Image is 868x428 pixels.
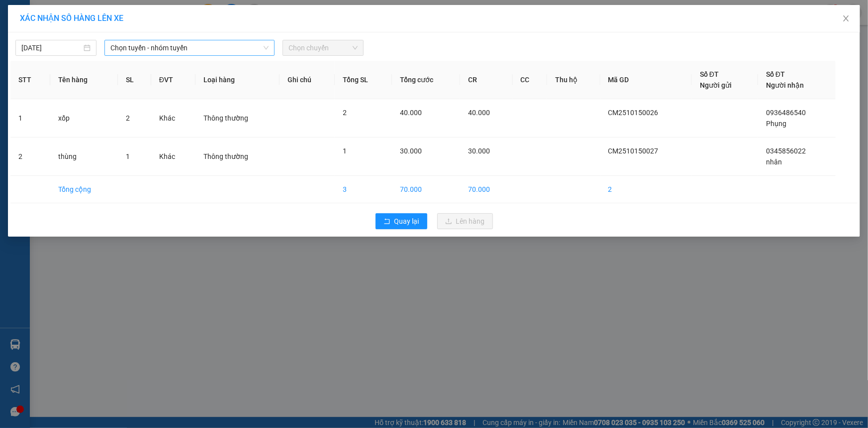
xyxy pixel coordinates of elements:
span: Người nhận [766,81,804,89]
span: 2 [343,109,347,117]
span: 30.000 [400,147,422,155]
span: CM2510150027 [608,147,659,155]
th: CC [513,61,547,99]
td: Thông thường [195,138,280,176]
span: down [263,45,269,51]
th: Thu hộ [547,61,600,99]
span: 1 [126,152,130,160]
th: ĐVT [151,61,195,99]
th: Tên hàng [50,61,118,99]
th: CR [460,61,512,99]
th: Tổng SL [335,61,392,99]
button: Close [832,5,860,33]
td: Khác [151,138,195,176]
th: Tổng cước [392,61,460,99]
span: 30.000 [468,147,490,155]
span: 40.000 [468,109,490,117]
td: Thông thường [195,99,280,138]
th: Mã GD [600,61,692,99]
td: 2 [10,138,50,176]
span: 0936486540 [766,109,806,117]
input: 15/10/2025 [21,42,82,53]
span: Chọn chuyến [289,40,358,55]
span: 0345856022 [766,147,806,155]
td: 70.000 [392,176,460,203]
span: Chọn tuyến - nhóm tuyến [110,40,269,55]
span: Phụng [766,120,786,128]
span: Số ĐT [766,70,785,78]
span: XÁC NHẬN SỐ HÀNG LÊN XE [20,13,123,23]
td: Tổng cộng [50,176,118,203]
th: SL [118,61,151,99]
td: thùng [50,138,118,176]
td: 3 [335,176,392,203]
td: 2 [600,176,692,203]
td: 1 [10,99,50,138]
td: Khác [151,99,195,138]
span: CM2510150026 [608,109,659,117]
span: Số ĐT [700,70,719,78]
button: uploadLên hàng [437,213,493,229]
span: close [842,14,850,22]
td: xốp [50,99,118,138]
th: Ghi chú [280,61,335,99]
span: rollback [384,218,390,226]
th: Loại hàng [195,61,280,99]
button: rollbackQuay lại [376,213,427,229]
span: 2 [126,114,130,122]
td: 70.000 [460,176,512,203]
span: 40.000 [400,109,422,117]
span: Quay lại [394,216,419,227]
span: 1 [343,147,347,155]
th: STT [10,61,50,99]
span: nhân [766,158,782,166]
span: Người gửi [700,81,732,89]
